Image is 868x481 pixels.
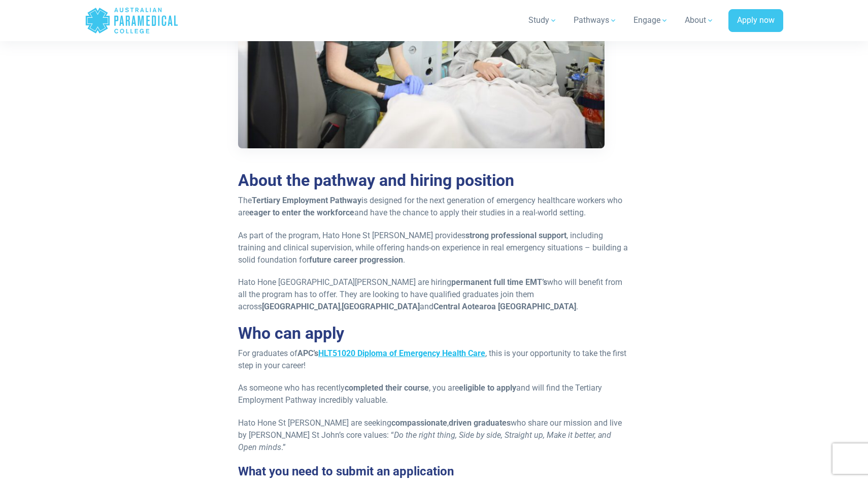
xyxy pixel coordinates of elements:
em: Do the right thing, Side by side, Straight up, Make it better, and Open minds [238,430,611,452]
strong: completed their course [345,383,429,393]
strong: eligible to apply [459,383,516,393]
strong: eager to enter the workforce [249,208,354,217]
a: Engage [627,6,675,35]
a: Study [522,6,563,35]
p: The is designed for the next generation of emergency healthcare workers who are and have the chan... [238,195,630,219]
strong: Central Aotearoa [GEOGRAPHIC_DATA] [433,302,576,311]
strong: future career progression [309,255,403,265]
strong: APC’s [297,348,485,358]
strong: [GEOGRAPHIC_DATA] [262,302,340,311]
p: For graduates of , this is your opportunity to take the first step in your career! [238,347,630,372]
strong: strong professional support [465,231,566,240]
p: As someone who has recently , you are and will find the Tertiary Employment Pathway incredibly va... [238,382,630,406]
a: Apply now [728,9,783,33]
strong: permanent full time EMT’s [451,277,547,287]
strong: compassionate [391,418,447,428]
p: Hato Hone [GEOGRAPHIC_DATA][PERSON_NAME] are hiring who will benefit from all the program has to ... [238,276,630,313]
strong: [GEOGRAPHIC_DATA] [342,302,420,311]
a: Pathways [567,6,623,35]
a: About [679,6,720,35]
a: HLT51020 Diploma of Emergency Health Care [318,348,485,358]
a: Australian Paramedical College [85,4,179,37]
h3: What you need to submit an application [238,464,630,479]
strong: driven graduates [449,418,511,428]
h2: About the pathway and hiring position [238,171,630,190]
strong: Tertiary Employment Pathway [252,196,361,205]
p: As part of the program, Hato Hone St [PERSON_NAME] provides , including training and clinical sup... [238,230,630,266]
h2: Who can apply [238,324,630,343]
p: Hato Hone St [PERSON_NAME] are seeking , who share our mission and live by [PERSON_NAME] St John’... [238,417,630,454]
